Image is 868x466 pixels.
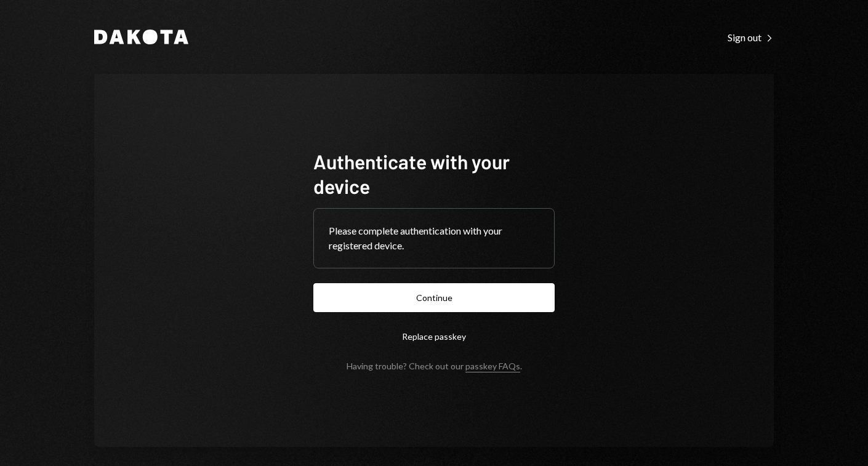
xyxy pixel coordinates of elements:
div: Sign out [728,31,774,44]
a: passkey FAQs [465,361,520,372]
button: Replace passkey [313,322,555,351]
div: Having trouble? Check out our . [347,361,522,371]
button: Continue [313,283,555,312]
a: Sign out [728,30,774,44]
div: Please complete authentication with your registered device. [329,223,539,253]
h1: Authenticate with your device [313,149,555,198]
